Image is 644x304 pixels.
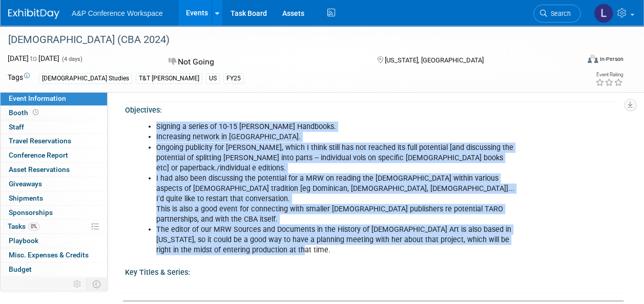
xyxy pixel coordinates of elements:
span: [DATE] [DATE] [8,54,59,62]
span: Tasks [8,222,39,230]
a: Staff [1,120,107,134]
img: Lalle Pursglove [594,4,613,23]
div: Objectives: [125,102,624,115]
span: A&P Conference Workspace [72,9,163,17]
a: Playbook [1,234,107,248]
span: [US_STATE], [GEOGRAPHIC_DATA] [385,56,484,64]
div: [DEMOGRAPHIC_DATA] Studies [39,73,132,84]
div: US [206,73,220,84]
td: Toggle Event Tabs [87,277,108,291]
li: Signing a series of 10-15 [PERSON_NAME] Handbooks. [156,121,518,132]
div: Not Going [165,53,361,71]
span: Travel Reservations [9,137,71,145]
div: Event Rating [595,72,623,77]
span: Conference Report [9,151,68,159]
span: Staff [9,123,24,131]
a: Sponsorships [1,206,107,220]
a: Event Information [1,92,107,105]
a: Misc. Expenses & Credits [1,248,107,262]
a: Tasks0% [1,220,107,233]
span: to [29,54,38,62]
span: 0% [28,223,39,230]
a: Conference Report [1,148,107,162]
div: FY25 [223,73,244,84]
span: (4 days) [61,56,82,62]
div: Event Format [534,53,624,69]
img: ExhibitDay [8,9,59,19]
span: Playbook [9,236,38,245]
span: Search [547,10,571,17]
span: Booth [9,108,40,117]
span: Shipments [9,194,43,202]
td: Personalize Event Tab Strip [69,277,87,291]
span: Giveaways [9,180,42,188]
li: Ongoing publicity for [PERSON_NAME], which I think still has not reached its full potential [and ... [156,142,518,173]
span: Sponsorships [9,208,53,216]
a: Shipments [1,191,107,205]
div: In-Person [599,55,624,63]
li: Increasing network in [GEOGRAPHIC_DATA]. [156,132,518,142]
a: Giveaways [1,177,107,191]
div: T&T [PERSON_NAME] [136,73,202,84]
span: Event Information [9,94,66,102]
a: Booth [1,106,107,120]
span: Budget [9,265,32,273]
span: Misc. Expenses & Credits [9,251,89,259]
li: The editor of our MRW Sources and Documents in the History of [DEMOGRAPHIC_DATA] Art is also base... [156,224,518,255]
span: Booth not reserved yet [31,108,40,116]
td: Tags [8,72,30,84]
img: Format-Inperson.png [588,55,598,63]
li: I had also been discussing the potential for a MRW on reading the [DEMOGRAPHIC_DATA] within vario... [156,173,518,224]
div: Key Titles & Series: [125,264,624,277]
a: Search [533,5,580,23]
a: Travel Reservations [1,134,107,148]
span: Asset Reservations [9,165,70,173]
a: Asset Reservations [1,163,107,177]
div: [DEMOGRAPHIC_DATA] (CBA 2024) [5,31,571,49]
a: Budget [1,263,107,276]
